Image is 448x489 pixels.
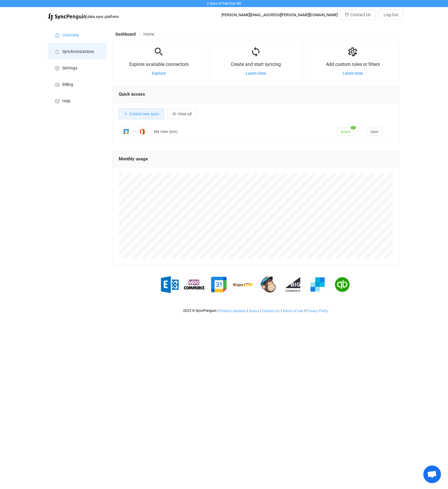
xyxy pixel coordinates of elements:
[119,109,164,119] button: Create new sync
[119,156,148,162] span: Monthly usage
[159,274,180,295] img: exchange.png
[86,12,88,21] span: |
[262,309,280,313] a: Contact Us
[249,309,259,313] a: Status
[247,309,248,313] span: |
[281,309,282,313] span: |
[282,309,303,313] a: Terms of Use
[48,76,107,92] a: Billing
[184,274,204,295] img: woo-commerce.png
[351,126,356,129] span: 2
[129,61,189,67] span: Explore available connectors
[304,309,305,313] span: |
[326,61,380,67] span: Add custom rules or filters
[306,309,328,313] span: Privacy Policy
[129,112,159,116] span: Create new sync
[231,61,281,67] span: Create and start syncing
[88,14,119,19] span: data sync platform
[167,109,197,119] button: View all
[151,128,334,135] div: My new sync
[119,92,145,97] span: Quick access
[115,32,154,36] div: Breadcrumb
[246,71,266,76] a: Learn How
[48,12,119,21] a: |data sync platform
[260,309,261,313] span: |
[62,49,94,54] span: Synchronizations
[258,274,278,295] img: mailchimp.png
[62,99,71,104] span: Help
[332,274,353,295] img: quickbooks.png
[48,92,107,109] a: Help
[384,12,398,17] span: Log Out
[222,13,338,17] div: [PERSON_NAME][EMAIL_ADDRESS][PERSON_NAME][DOMAIN_NAME]
[423,465,441,483] a: Open chat
[122,127,131,136] img: Google Calendar Meetings
[178,112,192,116] span: View all
[307,274,328,295] img: sendgrid.png
[152,71,166,76] a: Explore
[48,26,107,43] a: Overview
[249,309,259,313] span: Status
[48,43,107,59] a: Synchronizations
[306,309,329,313] a: Privacy Policy
[367,129,382,134] a: Open
[379,9,403,20] button: Log Out
[62,66,77,71] span: Settings
[217,309,218,313] span: |
[367,128,382,136] button: Open
[283,274,303,295] img: big-commerce.png
[48,59,107,76] a: Settings
[343,71,363,76] a: Learn How
[262,309,280,313] span: Contact Us
[350,12,371,17] span: Contact Us
[207,1,241,6] span: 2 days of free trial left
[209,274,229,295] img: google.png
[219,309,246,313] a: Product Updates
[337,128,353,136] span: Active
[115,32,136,36] span: Dashboard
[62,33,79,38] span: Overview
[62,82,73,87] span: Billing
[183,309,217,313] span: 2025 © SyncPenguin
[340,9,376,20] button: Contact Us
[48,13,86,21] img: syncpenguin.svg
[233,274,254,295] img: espo-crm.png
[143,32,154,36] span: Home
[370,130,379,134] span: Open
[138,127,147,136] img: Office 365 Calendar Meetings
